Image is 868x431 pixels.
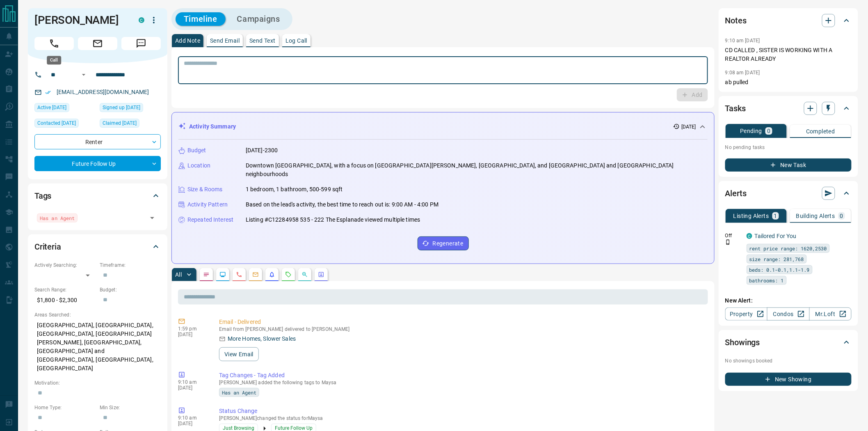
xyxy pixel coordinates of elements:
[418,236,469,250] button: Regenerate
[34,186,161,206] div: Tags
[269,271,275,278] svg: Listing Alerts
[34,14,126,27] h1: [PERSON_NAME]
[749,266,810,274] span: beds: 0.1-0.1,1.1-1.9
[749,276,784,284] span: bathrooms: 1
[286,38,307,44] p: Log Call
[222,388,256,397] span: Has an Agent
[725,239,731,245] svg: Push Notification Only
[747,233,752,239] div: condos.ca
[725,14,747,27] h2: Notes
[806,128,835,134] p: Completed
[178,326,207,332] p: 1:59 pm
[219,407,705,415] p: Status Change
[34,293,96,307] p: $1,800 - $2,300
[187,200,228,209] p: Activity Pattern
[755,233,797,239] a: Tailored For You
[749,244,827,252] span: rent price range: 1620,2530
[34,37,74,50] span: Call
[34,189,51,202] h2: Tags
[229,12,288,26] button: Campaigns
[178,379,207,385] p: 9:10 am
[725,70,760,76] p: 9:08 am [DATE]
[187,185,223,194] p: Size & Rooms
[725,332,852,352] div: Showings
[45,89,51,95] svg: Email Verified
[228,335,296,343] p: More Homes, Slower Sales
[103,103,140,112] span: Signed up [DATE]
[318,271,324,278] svg: Agent Actions
[246,161,708,179] p: Downtown [GEOGRAPHIC_DATA], with a focus on [GEOGRAPHIC_DATA][PERSON_NAME], [GEOGRAPHIC_DATA], an...
[681,123,696,131] p: [DATE]
[210,38,240,44] p: Send Email
[840,213,843,219] p: 0
[249,38,276,44] p: Send Text
[725,46,852,63] p: CD CALLED , SISTER IS WORKING WITH A REALTOR ALREADY
[187,146,206,155] p: Budget
[219,371,705,380] p: Tag Changes - Tag Added
[178,421,207,426] p: [DATE]
[34,319,161,375] p: [GEOGRAPHIC_DATA], [GEOGRAPHIC_DATA], [GEOGRAPHIC_DATA], [GEOGRAPHIC_DATA][PERSON_NAME], [GEOGRAP...
[219,318,705,326] p: Email - Delivered
[178,385,207,391] p: [DATE]
[139,17,144,23] div: condos.ca
[34,240,61,253] h2: Criteria
[725,232,742,239] p: Off
[725,78,852,87] p: ab pulled
[178,119,708,134] div: Activity Summary[DATE]
[146,212,158,224] button: Open
[749,255,804,263] span: size range: 281,768
[203,271,210,278] svg: Notes
[796,213,835,219] p: Building Alerts
[34,237,161,257] div: Criteria
[47,56,61,64] div: Call
[100,404,161,411] p: Min Size:
[57,89,149,95] a: [EMAIL_ADDRESS][DOMAIN_NAME]
[79,70,89,80] button: Open
[34,379,161,387] p: Motivation:
[725,38,760,44] p: 9:10 am [DATE]
[100,119,161,130] div: Wed Jul 16 2025
[252,271,259,278] svg: Emails
[725,336,760,349] h2: Showings
[767,307,809,321] a: Condos
[121,37,161,50] span: Message
[767,128,770,134] p: 0
[178,332,207,337] p: [DATE]
[725,11,852,30] div: Notes
[285,271,292,278] svg: Requests
[34,156,161,171] div: Future Follow Up
[246,146,278,155] p: [DATE]-2300
[175,272,182,277] p: All
[246,200,439,209] p: Based on the lead's activity, the best time to reach out is: 9:00 AM - 4:00 PM
[246,215,420,224] p: Listing #C12284958 535 - 222 The Esplanade viewed multiple times
[34,119,96,130] div: Thu Jul 17 2025
[725,187,747,200] h2: Alerts
[740,128,762,134] p: Pending
[219,347,259,361] button: View Email
[733,213,769,219] p: Listing Alerts
[219,415,705,421] p: [PERSON_NAME] changed the status for Maysa
[725,357,852,365] p: No showings booked
[725,158,852,172] button: New Task
[809,307,852,321] a: Mr.Loft
[34,261,96,269] p: Actively Searching:
[725,102,746,115] h2: Tasks
[78,37,117,50] span: Email
[34,134,161,149] div: Renter
[175,38,200,44] p: Add Note
[219,380,705,385] p: [PERSON_NAME] added the following tags to Maysa
[37,103,66,112] span: Active [DATE]
[774,213,777,219] p: 1
[725,296,852,305] p: New Alert:
[246,185,343,194] p: 1 bedroom, 1 bathroom, 500-599 sqft
[34,311,161,319] p: Areas Searched:
[725,307,767,321] a: Property
[100,286,161,293] p: Budget:
[178,415,207,421] p: 9:10 am
[236,271,242,278] svg: Calls
[189,122,236,131] p: Activity Summary
[725,141,852,154] p: No pending tasks
[302,271,308,278] svg: Opportunities
[34,103,96,115] div: Wed Jul 16 2025
[725,183,852,203] div: Alerts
